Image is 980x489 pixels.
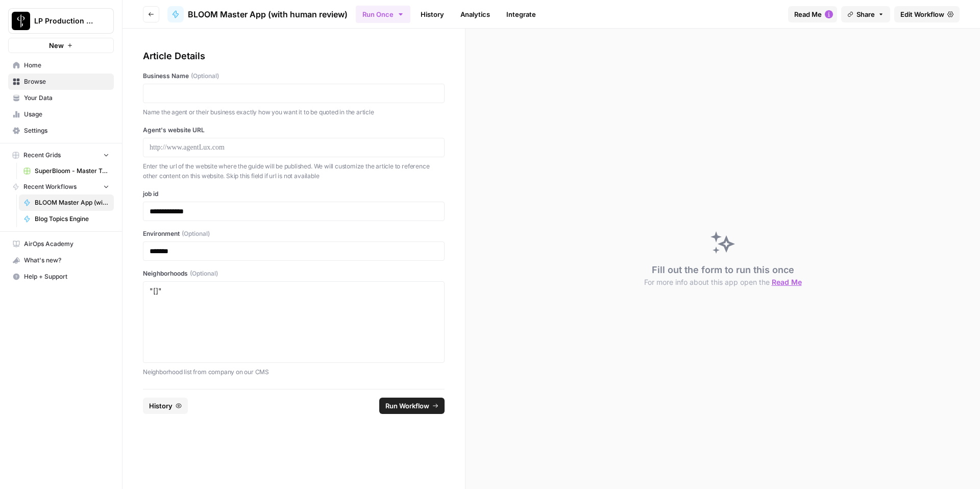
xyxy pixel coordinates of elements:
span: Home [24,61,109,70]
span: Edit Workflow [900,9,944,19]
span: Help + Support [24,272,109,281]
span: Run Workflow [385,401,429,411]
button: Read Me [788,6,837,22]
span: Browse [24,77,109,86]
span: (Optional) [182,229,210,238]
div: What's new? [9,253,113,268]
a: History [414,6,450,22]
span: Blog Topics Engine [35,214,109,224]
p: Neighborhood list from company on our CMS [143,367,445,377]
span: LP Production Workloads [34,16,96,26]
span: New [49,40,64,51]
span: Read Me [794,9,822,19]
button: Run Once [356,6,410,23]
a: Home [8,57,114,74]
span: Share [856,9,875,19]
span: Recent Workflows [23,182,77,191]
div: Fill out the form to run this once [644,263,802,287]
p: Name the agent or their business exactly how you want it to be quoted in the article [143,107,445,117]
button: History [143,398,188,414]
a: Your Data [8,90,114,106]
label: Environment [143,229,445,238]
span: BLOOM Master App (with human review) [188,8,348,20]
a: Settings [8,123,114,139]
button: Recent Workflows [8,179,114,194]
span: AirOps Academy [24,239,109,249]
a: Analytics [454,6,496,22]
a: BLOOM Master App (with human review) [167,6,348,22]
button: Help + Support [8,268,114,285]
a: AirOps Academy [8,236,114,252]
span: Recent Grids [23,151,61,160]
label: job id [143,189,445,199]
span: History [149,401,173,411]
span: BLOOM Master App (with human review) [35,198,109,207]
span: Settings [24,126,109,135]
button: For more info about this app open the Read Me [644,277,802,287]
label: Agent's website URL [143,126,445,135]
button: Share [841,6,890,22]
a: Integrate [500,6,542,22]
div: Article Details [143,49,445,63]
span: Usage [24,110,109,119]
span: SuperBloom - Master Topic List [35,166,109,176]
a: SuperBloom - Master Topic List [19,163,114,179]
button: Workspace: LP Production Workloads [8,8,114,34]
a: BLOOM Master App (with human review) [19,194,114,211]
a: Edit Workflow [894,6,960,22]
a: Browse [8,74,114,90]
button: Run Workflow [379,398,445,414]
label: Business Name [143,71,445,81]
button: What's new? [8,252,114,268]
a: Blog Topics Engine [19,211,114,227]
a: Usage [8,106,114,123]
p: Enter the url of the website where the guide will be published. We will customize the article to ... [143,161,445,181]
textarea: "[]" [150,286,438,358]
span: Read Me [772,278,802,286]
button: Recent Grids [8,148,114,163]
span: Your Data [24,93,109,103]
label: Neighborhoods [143,269,445,278]
button: New [8,38,114,53]
span: (Optional) [191,71,219,81]
img: LP Production Workloads Logo [12,12,30,30]
span: (Optional) [190,269,218,278]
